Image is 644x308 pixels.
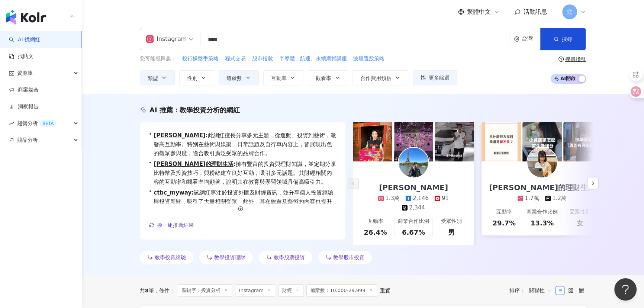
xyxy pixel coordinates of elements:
button: 類型 [140,70,175,85]
div: 受眾性別 [570,208,590,216]
a: [PERSON_NAME]的理財生活1.7萬1.2萬互動率29.7%商業合作比例13.3%受眾性別女 [482,161,603,235]
span: 該網紅專注於投資外匯及財經資訊，並分享個人投資經驗與投資新聞，吸引了大量相關受眾。此外，其在旅遊及藝術的內容也提升了品牌的多元性與吸引力，具備良好的潛在互動性。 [154,188,337,215]
div: BETA [39,120,57,127]
span: 教學投資經驗 [155,254,186,260]
button: 更多篩選 [413,70,457,85]
span: rise [9,121,14,126]
button: 波段選股策略 [353,55,385,63]
a: [PERSON_NAME]的理財生活 [154,161,233,167]
button: 投行操盤手策略 [182,55,219,63]
span: : [191,189,194,196]
div: 台灣 [522,36,540,42]
button: 互動率 [263,70,303,85]
a: [PERSON_NAME]1.3萬2,146912,344互動率26.4%商業合作比例6.67%受眾性別男 [353,161,474,245]
span: 互動率 [271,75,287,81]
iframe: Help Scout Beacon - Open [614,278,637,301]
span: 您可能感興趣： [140,55,176,62]
div: AI 推薦 ： [149,105,240,115]
span: 投行操盤手策略 [182,55,219,62]
div: • [149,188,337,215]
img: post-image [563,122,603,161]
span: 條件 ： [154,288,175,293]
img: post-image [522,122,562,161]
span: 8 [145,288,149,293]
span: 合作費用預估 [360,75,392,81]
span: 繁體中文 [467,8,491,16]
span: 性別 [187,75,197,81]
div: 女 [577,218,583,228]
span: 搜尋 [562,36,572,42]
div: 男 [448,228,455,237]
button: 合作費用預估 [352,70,408,85]
div: • [149,131,337,158]
div: [PERSON_NAME]的理財生活 [482,182,603,193]
span: 觀看率 [316,75,331,81]
img: post-image [435,122,474,161]
a: 商案媒合 [9,86,39,94]
button: 半導體、航運、永續期貨講座 [279,55,347,63]
div: 91 [442,195,449,202]
div: 1.7萬 [525,195,539,202]
div: 1.2萬 [552,195,567,202]
button: 搜尋 [540,28,586,50]
span: 股市指數 [252,55,273,62]
span: 此網紅擅長分享多元主題，從運動、投資到藝術，激發高互動率。特別在藝術與娛樂、日常話題及自行車內容上，皆展現出色的觀眾參與度，適合吸引廣泛受眾的品牌合作。 [154,131,337,158]
span: 活動訊息 [524,8,547,15]
button: 追蹤數 [219,70,259,85]
span: Instagram [235,284,275,297]
span: 窕 [567,8,572,16]
button: 換一組推薦結果 [149,219,194,231]
button: 觀看率 [308,70,348,85]
span: 波段選股策略 [353,55,384,62]
span: 程式交易 [225,55,246,62]
img: post-image [394,122,433,161]
div: 2,146 [413,195,429,202]
div: 互動率 [368,218,383,225]
span: 擁有豐富的投資與理財知識，並定期分享比特幣及投資技巧，與粉絲建立良好互動，吸引多元話題。其財經相關內容的互動率和觀看率均顯著，說明其在教育與學習領域具備高吸引力。 [154,160,337,186]
div: 商業合作比例 [398,218,429,225]
span: : [206,132,208,139]
button: 股市指數 [252,55,273,63]
div: 6.67% [402,228,425,237]
div: • [149,160,337,186]
span: 更多篩選 [429,75,450,81]
span: 教學股市投資 [333,254,364,260]
img: KOL Avatar [527,148,557,177]
span: 趨勢分析 [17,115,57,132]
span: : [234,161,236,167]
div: 26.4% [364,228,387,237]
div: 商業合作比例 [527,208,558,216]
div: 1.3萬 [385,195,400,202]
a: searchAI 找網紅 [9,36,40,44]
div: 13.3% [531,218,554,228]
span: 半導體、航運、永續期貨講座 [279,55,347,62]
div: 重置 [380,288,390,293]
div: 受眾性別 [441,218,462,225]
span: 財經 [278,284,303,297]
span: question-circle [558,57,564,62]
span: 追蹤數：10,000-29,999 [306,284,377,297]
span: 教學股票投資 [274,254,305,260]
span: 教學投資分析的網紅 [180,106,240,114]
img: logo [6,10,46,25]
span: 教學投資理財 [214,254,245,260]
img: post-image [353,122,392,161]
span: 換一組推薦結果 [157,222,194,228]
span: 追蹤數 [226,75,242,81]
div: 共 筆 [140,288,154,293]
span: 資源庫 [17,65,33,81]
div: Instagram [146,33,187,45]
span: 競品分析 [17,132,38,148]
div: 29.7% [492,218,515,228]
button: 性別 [179,70,214,85]
span: environment [514,36,519,42]
div: 搜尋指引 [565,56,586,62]
a: 找貼文 [9,53,33,60]
span: 關聯性 [529,285,551,296]
a: 洞察報告 [9,103,39,110]
a: [PERSON_NAME] [154,132,205,139]
div: 2,344 [409,204,425,212]
button: 程式交易 [225,55,246,63]
span: 類型 [148,75,158,81]
img: KOL Avatar [399,148,428,177]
